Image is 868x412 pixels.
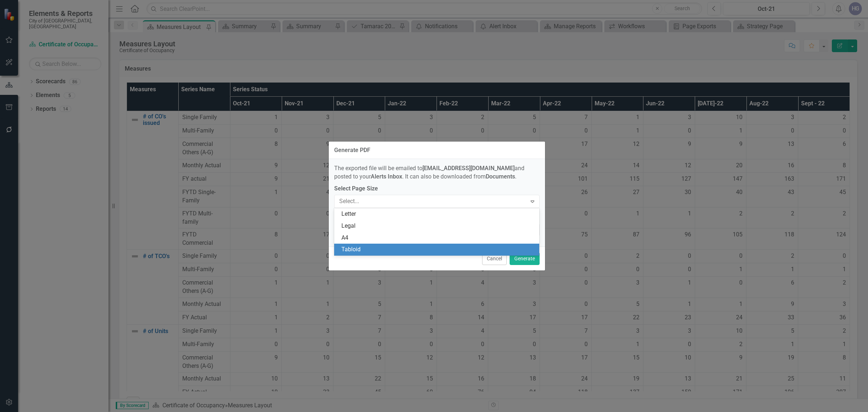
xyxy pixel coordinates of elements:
[486,173,515,180] strong: Documents
[371,173,402,180] strong: Alerts Inbox
[422,165,515,172] strong: [EMAIL_ADDRESS][DOMAIN_NAME]
[334,147,370,154] div: Generate PDF
[341,245,535,254] div: Tabloid
[341,210,535,218] div: Letter
[341,234,535,242] div: A4
[510,252,540,265] button: Generate
[334,165,524,180] span: The exported file will be emailed to and posted to your . It can also be downloaded from .
[341,222,535,230] div: Legal
[482,252,507,265] button: Cancel
[334,185,540,193] label: Select Page Size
